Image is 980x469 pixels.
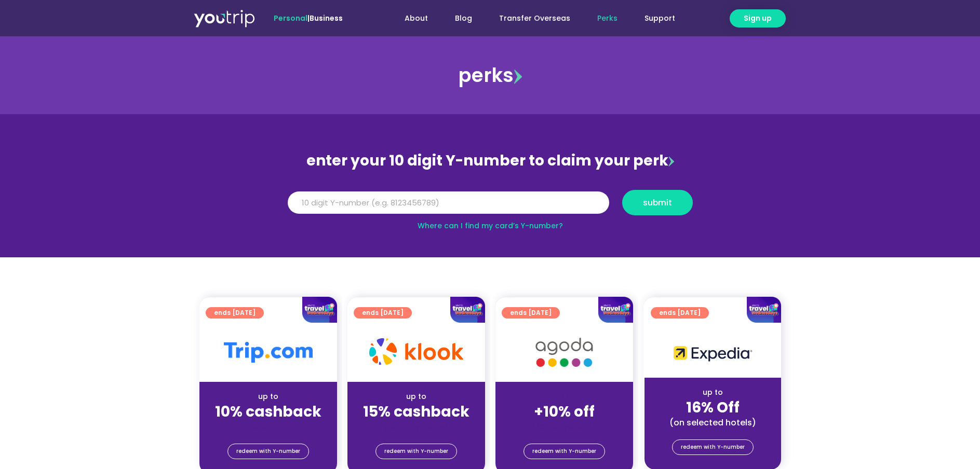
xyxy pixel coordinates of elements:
span: redeem with Y-number [681,440,745,454]
a: Where can I find my card’s Y-number? [418,220,563,231]
div: up to [208,391,329,402]
input: 10 digit Y-number (e.g. 8123456789) [288,191,609,214]
div: (on selected hotels) [653,417,773,428]
span: redeem with Y-number [236,444,300,459]
span: | [274,13,343,23]
div: (for stays only) [504,421,625,432]
strong: +10% off [534,402,595,422]
span: submit [643,199,672,206]
strong: 15% cashback [363,402,469,422]
a: Support [631,9,689,28]
span: Sign up [744,13,772,24]
div: up to [356,391,477,402]
form: Y Number [288,190,693,223]
span: redeem with Y-number [384,444,448,459]
button: submit [622,190,693,215]
a: Transfer Overseas [486,9,584,28]
span: redeem with Y-number [532,444,596,459]
div: up to [653,387,773,398]
div: (for stays only) [356,421,477,432]
nav: Menu [371,9,689,28]
a: Business [310,13,343,23]
strong: 16% Off [686,397,740,418]
a: Sign up [730,9,786,27]
a: Perks [584,9,631,28]
div: enter your 10 digit Y-number to claim your perk [283,147,698,174]
a: redeem with Y-number [375,444,457,459]
div: (for stays only) [208,421,329,432]
a: redeem with Y-number [227,444,309,459]
a: redeem with Y-number [523,444,605,459]
a: About [391,9,441,28]
a: Blog [441,9,486,28]
a: redeem with Y-number [672,439,754,455]
strong: 10% cashback [215,402,321,422]
span: Personal [274,13,307,23]
span: up to [555,391,574,402]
